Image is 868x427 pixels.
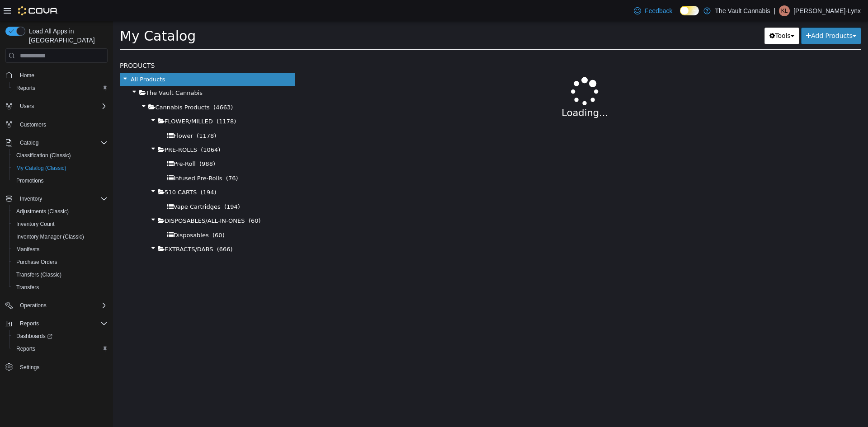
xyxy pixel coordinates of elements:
span: Classification (Classic) [13,150,108,161]
button: Customers [2,118,111,131]
button: Reports [16,318,42,329]
button: Inventory Manager (Classic) [9,230,111,243]
span: Reports [16,318,108,329]
span: Adjustments (Classic) [16,208,69,215]
button: Operations [2,299,111,312]
button: Reports [2,317,111,330]
button: Promotions [9,174,111,187]
span: Infused Pre-Rolls [61,154,109,160]
button: Settings [2,361,111,374]
p: Loading... [223,85,722,99]
img: Cova [18,6,58,15]
a: Inventory Count [13,219,58,230]
span: Reports [20,320,39,327]
span: 510 CARTS [52,168,84,174]
span: Flower [61,111,80,118]
span: KL [781,5,788,16]
span: (1064) [88,125,107,132]
span: Settings [20,364,39,371]
span: Purchase Orders [13,257,108,267]
span: Customers [20,121,46,128]
span: Purchase Orders [16,258,57,266]
nav: Complex example [5,65,108,397]
span: Inventory Count [16,221,55,228]
a: Dashboards [9,330,111,343]
button: Inventory Count [9,218,111,230]
button: Home [2,68,111,81]
span: (4663) [100,83,120,89]
span: Promotions [13,175,108,186]
input: Dark Mode [680,6,699,15]
span: Manifests [13,244,108,255]
a: Promotions [13,175,47,186]
button: My Catalog (Classic) [9,162,111,174]
span: (76) [113,154,125,160]
span: Settings [16,361,108,373]
h5: Products [7,39,182,50]
span: Reports [13,83,108,94]
span: Transfers (Classic) [16,271,61,278]
span: Customers [16,119,108,130]
a: Customers [16,119,50,130]
a: Settings [16,362,43,373]
span: Adjustments (Classic) [13,206,108,217]
span: Home [20,72,34,79]
span: The Vault Cannabis [33,68,90,75]
span: Load All Apps in [GEOGRAPHIC_DATA] [25,27,108,45]
span: Classification (Classic) [16,152,71,159]
span: Home [16,69,108,80]
span: Disposables [61,211,96,217]
span: Dashboards [16,333,52,340]
a: My Catalog (Classic) [13,163,70,174]
span: Catalog [16,137,108,148]
span: (666) [104,225,120,231]
a: Purchase Orders [13,257,61,267]
p: The Vault Cannabis [715,5,770,16]
span: (988) [86,139,102,146]
span: (1178) [104,97,123,103]
span: Operations [20,302,47,309]
span: My Catalog (Classic) [16,164,66,172]
span: Inventory [20,195,42,202]
span: EXTRACTS/DABS [52,225,100,231]
a: Adjustments (Classic) [13,206,72,217]
button: Users [16,101,38,112]
span: Users [16,101,108,112]
a: Transfers [13,282,42,293]
a: Feedback [630,2,676,20]
span: (60) [136,196,148,203]
span: Manifests [16,246,39,253]
a: Manifests [13,244,43,255]
span: Transfers [13,282,108,293]
span: Inventory [16,193,108,204]
button: Catalog [2,136,111,149]
a: Inventory Manager (Classic) [13,231,88,242]
span: DISPOSABLES/ALL-IN-ONES [52,196,132,203]
div: Kendra Lefort-Lynx [779,5,790,16]
span: Feedback [645,6,672,15]
button: Classification (Classic) [9,149,111,162]
button: Transfers [9,281,111,294]
span: Inventory Manager (Classic) [13,231,108,242]
span: Cannabis Products [42,83,96,89]
a: Classification (Classic) [13,150,75,161]
span: Promotions [16,177,44,184]
span: Transfers [16,284,39,291]
span: Transfers (Classic) [13,269,108,280]
button: Inventory [16,193,46,204]
span: Inventory Count [13,219,108,230]
button: Operations [16,300,50,311]
span: (194) [88,168,104,174]
button: Inventory [2,192,111,205]
span: Inventory Manager (Classic) [16,233,84,240]
button: Reports [9,343,111,355]
a: Reports [13,343,39,354]
span: Operations [16,300,108,311]
button: Adjustments (Classic) [9,205,111,218]
a: Transfers (Classic) [13,269,65,280]
span: My Catalog (Classic) [13,163,108,174]
span: (194) [111,182,127,189]
p: | [774,5,776,16]
span: Reports [13,343,108,354]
